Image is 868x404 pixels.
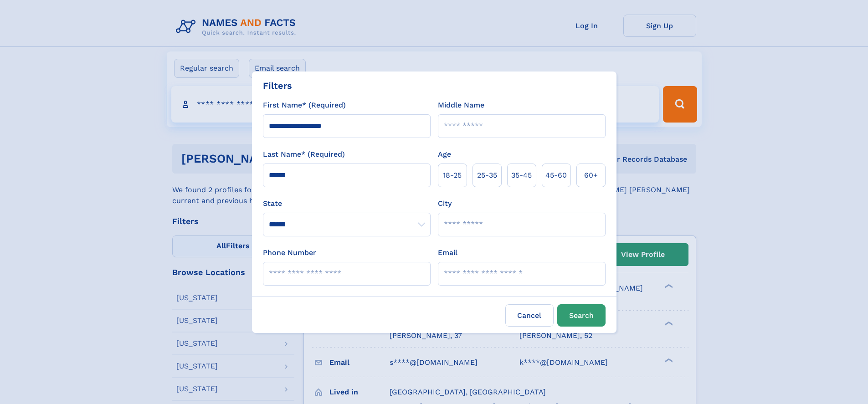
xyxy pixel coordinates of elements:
[545,170,567,181] span: 45‑60
[511,170,532,181] span: 35‑45
[443,170,462,181] span: 18‑25
[584,170,598,181] span: 60+
[505,304,554,327] label: Cancel
[557,304,606,327] button: Search
[263,247,316,258] label: Phone Number
[263,79,292,92] div: Filters
[438,247,457,258] label: Email
[263,198,431,209] label: State
[263,149,345,160] label: Last Name* (Required)
[438,149,451,160] label: Age
[438,100,484,111] label: Middle Name
[477,170,497,181] span: 25‑35
[263,100,346,111] label: First Name* (Required)
[438,198,452,209] label: City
